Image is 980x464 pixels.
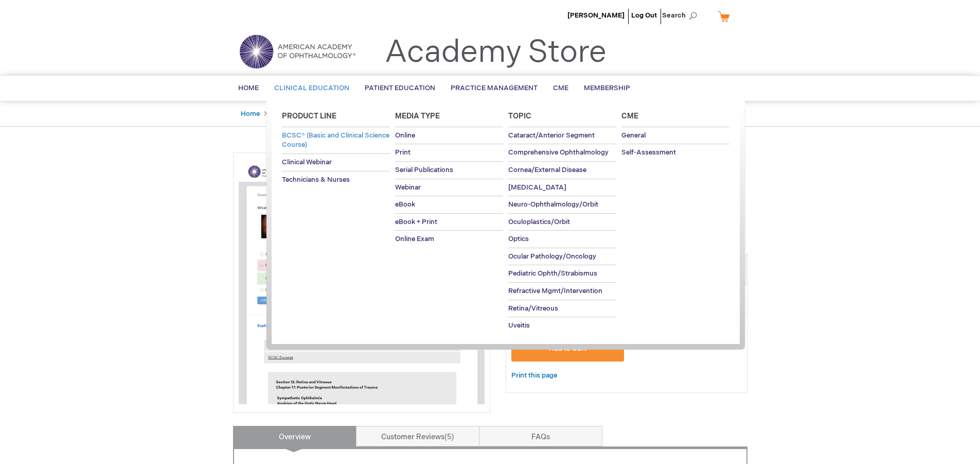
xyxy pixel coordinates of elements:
[274,84,349,92] span: Clinical Education
[567,11,625,20] a: [PERSON_NAME]
[479,426,602,446] a: FAQs
[508,235,529,243] span: Optics
[395,235,434,243] span: Online Exam
[233,426,357,446] a: Overview
[508,131,595,140] span: Cataract/Anterior Segment
[508,112,531,121] span: Topic
[508,166,586,174] span: Cornea/External Disease
[511,369,557,382] a: Print this page
[395,166,453,174] span: Serial Publications
[508,200,598,209] span: Neuro-Ophthalmology/Orbit
[444,433,454,441] span: 5
[282,112,336,121] span: Product Line
[508,218,570,226] span: Oculoplastics/Orbit
[451,84,538,92] span: Practice Management
[365,84,435,92] span: Patient Education
[395,200,415,209] span: eBook
[549,345,586,353] span: Add to Cart
[508,252,596,261] span: Ocular Pathology/Oncology
[584,84,630,92] span: Membership
[395,112,440,121] span: Media Type
[282,131,389,149] span: BCSC® (Basic and Clinical Science Course)
[508,183,566,192] span: [MEDICAL_DATA]
[553,84,568,92] span: CME
[508,321,530,330] span: Uveitis
[621,112,638,121] span: Cme
[631,11,657,20] a: Log Out
[508,304,558,313] span: Retina/Vitreous
[241,110,260,118] a: Home
[395,131,415,140] span: Online
[662,5,701,26] span: Search
[621,148,676,157] span: Self-Assessment
[508,269,597,278] span: Pediatric Ophth/Strabismus
[238,84,259,92] span: Home
[282,176,350,184] span: Technicians & Nurses
[395,183,421,192] span: Webinar
[356,426,479,446] a: Customer Reviews5
[395,148,411,157] span: Print
[395,218,437,226] span: eBook + Print
[621,131,646,140] span: General
[508,148,609,157] span: Comprehensive Ophthalmology
[385,34,607,71] a: Academy Store
[239,158,485,404] img: Basic and Clinical Science Course Self-Assessment Program
[282,158,332,166] span: Clinical Webinar
[508,287,602,295] span: Refractive Mgmt/Intervention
